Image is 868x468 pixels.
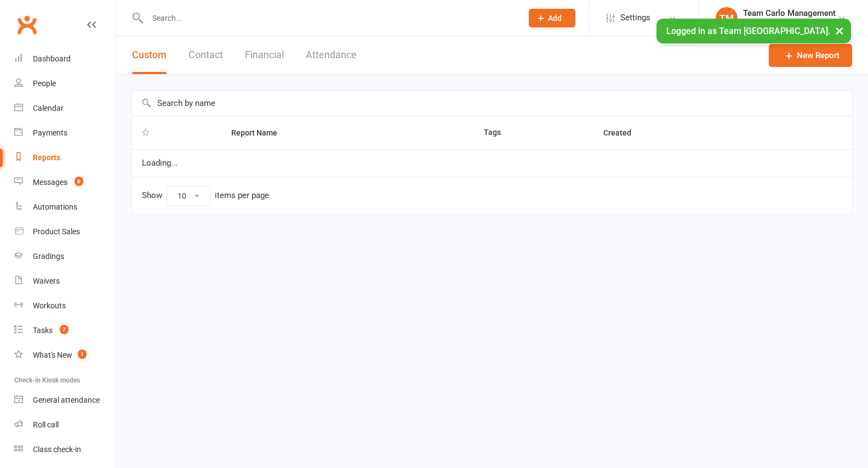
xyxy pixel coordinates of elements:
input: Search... [144,10,515,26]
a: Waivers [14,269,116,294]
a: Tasks 7 [14,318,116,343]
div: Class check-in [33,445,81,454]
div: items per page [215,191,269,200]
a: Product Sales [14,219,116,244]
a: New Report [769,44,852,67]
div: Calendar [33,104,64,112]
div: Roll call [33,420,59,429]
div: Payments [33,128,67,137]
span: Logged in as Team [GEOGRAPHIC_DATA]. [666,26,830,36]
div: Workouts [33,301,66,310]
a: General attendance kiosk mode [14,388,116,413]
div: Gradings [33,252,64,261]
button: Created [603,126,643,139]
div: Waivers [33,277,60,285]
a: Calendar [14,96,116,121]
a: Payments [14,121,116,145]
a: Workouts [14,294,116,318]
span: 6 [75,177,83,186]
button: Add [529,9,575,27]
div: What's New [33,351,72,359]
span: 7 [60,325,68,334]
span: 1 [78,349,87,359]
a: Reports [14,145,116,170]
button: Contact [189,36,223,74]
a: Dashboard [14,47,116,71]
div: Dashboard [33,54,71,63]
a: Class kiosk mode [14,437,116,462]
div: Reports [33,153,60,162]
div: Show [142,186,269,206]
a: Automations [14,195,116,219]
span: Report Name [231,128,289,137]
div: Team [GEOGRAPHIC_DATA] [743,18,837,28]
div: Automations [33,202,77,211]
a: Messages 6 [14,170,116,195]
span: Created [603,128,643,137]
div: Messages [33,178,67,187]
a: What's New1 [14,343,116,368]
input: Search by name [132,91,852,116]
td: Loading... [132,149,852,177]
button: Report Name [231,126,289,139]
div: People [33,79,56,88]
a: Clubworx [13,11,41,38]
span: Settings [620,5,650,30]
div: Tasks [33,326,53,335]
button: Financial [245,36,284,74]
div: General attendance [33,396,100,404]
a: Roll call [14,413,116,437]
a: People [14,71,116,96]
div: Team Carlo Management [743,8,837,18]
span: Add [548,14,562,22]
th: Tags [474,116,593,149]
a: Gradings [14,244,116,269]
button: Attendance [306,36,357,74]
button: × [830,19,849,42]
button: Custom [132,36,167,74]
div: TM [716,7,738,29]
div: Product Sales [33,227,80,236]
